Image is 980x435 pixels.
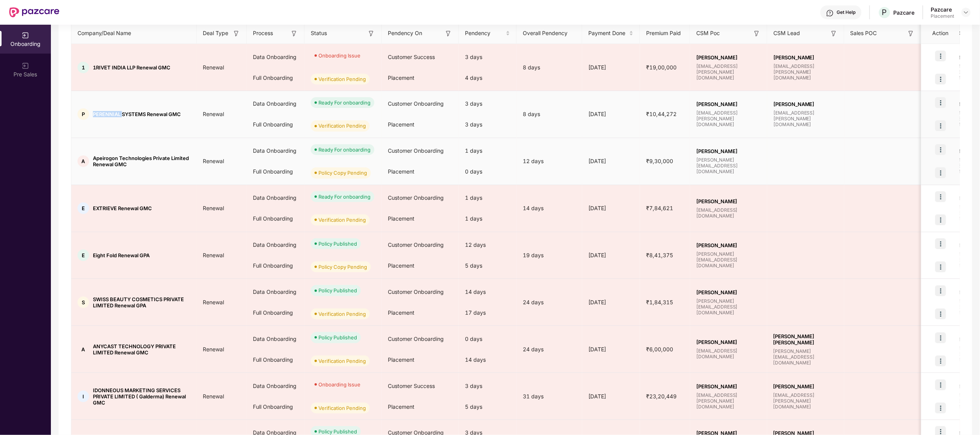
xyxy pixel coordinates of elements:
[445,30,452,37] img: svg+xml;base64,PHN2ZyB3aWR0aD0iMTYiIGhlaWdodD0iMTYiIHZpZXdCb3g9IjAgMCAxNiAxNiIgZmlsbD0ibm9uZSIgeG...
[247,255,305,276] div: Full Onboarding
[77,202,89,214] div: E
[388,215,414,222] span: Placement
[696,289,761,295] span: [PERSON_NAME]
[388,100,444,107] span: Customer Onboarding
[773,392,838,410] span: [EMAIL_ADDRESS][PERSON_NAME][DOMAIN_NAME]
[9,7,59,17] img: New Pazcare Logo
[318,216,366,224] div: Verification Pending
[459,376,517,396] div: 3 days
[388,194,444,201] span: Customer Onboarding
[588,29,628,37] span: Payment Done
[197,299,230,305] span: Renewal
[517,204,582,212] div: 14 days
[935,120,946,131] img: icon
[640,158,679,164] span: ₹9,30,000
[459,93,517,114] div: 3 days
[517,345,582,354] div: 24 days
[773,29,800,37] span: CSM Lead
[247,396,305,417] div: Full Onboarding
[931,6,955,13] div: Pazcare
[247,140,305,161] div: Data Onboarding
[388,262,414,269] span: Placement
[459,23,517,44] th: Pendency
[388,74,414,81] span: Placement
[290,30,298,37] img: svg+xml;base64,PHN2ZyB3aWR0aD0iMTYiIGhlaWdodD0iMTYiIHZpZXdCb3g9IjAgMCAxNiAxNiIgZmlsbD0ibm9uZSIgeG...
[640,64,683,71] span: ₹19,00,000
[931,13,955,19] div: Placement
[640,252,679,258] span: ₹8,41,375
[247,161,305,182] div: Full Onboarding
[77,391,89,402] div: I
[459,255,517,276] div: 5 days
[197,252,230,258] span: Renewal
[367,30,375,37] img: svg+xml;base64,PHN2ZyB3aWR0aD0iMTYiIGhlaWdodD0iMTYiIHZpZXdCb3g9IjAgMCAxNiAxNiIgZmlsbD0ibm9uZSIgeG...
[696,348,761,359] span: [EMAIL_ADDRESS][DOMAIN_NAME]
[93,252,150,258] span: Eight Fold Renewal GPA
[517,63,582,72] div: 8 days
[388,121,414,128] span: Placement
[696,54,761,61] span: [PERSON_NAME]
[93,111,181,117] span: PERENNIAL SYSTEMS Renewal GMC
[311,29,327,37] span: Status
[388,241,444,248] span: Customer Onboarding
[318,146,370,153] div: Ready For onboarding
[247,329,305,349] div: Data Onboarding
[582,392,640,401] div: [DATE]
[197,205,230,211] span: Renewal
[197,393,230,400] span: Renewal
[773,63,838,81] span: [EMAIL_ADDRESS][PERSON_NAME][DOMAIN_NAME]
[696,198,761,204] span: [PERSON_NAME]
[318,310,366,318] div: Verification Pending
[459,302,517,323] div: 17 days
[247,67,305,88] div: Full Onboarding
[77,62,89,73] div: 1
[935,214,946,225] img: icon
[318,169,367,177] div: Policy Copy Pending
[773,110,838,127] span: [EMAIL_ADDRESS][PERSON_NAME][DOMAIN_NAME]
[830,30,838,37] img: svg+xml;base64,PHN2ZyB3aWR0aD0iMTYiIGhlaWdodD0iMTYiIHZpZXdCb3g9IjAgMCAxNiAxNiIgZmlsbD0ibm9uZSIgeG...
[935,309,946,319] img: icon
[582,157,640,165] div: [DATE]
[388,29,422,37] span: Pendency On
[93,64,170,71] span: 1RIVET INDIA LLP Renewal GMC
[77,155,89,167] div: A
[517,251,582,260] div: 19 days
[388,147,444,154] span: Customer Onboarding
[247,302,305,323] div: Full Onboarding
[640,393,683,400] span: ₹23,20,449
[318,357,366,365] div: Verification Pending
[318,193,370,201] div: Ready For onboarding
[388,383,435,389] span: Customer Success
[582,298,640,307] div: [DATE]
[93,296,190,309] span: SWISS BEAUTY COSMETICS PRIVATE LIMITED Renewal GPA
[773,383,838,389] span: [PERSON_NAME]
[935,74,946,84] img: icon
[459,67,517,88] div: 4 days
[696,63,761,81] span: [EMAIL_ADDRESS][PERSON_NAME][DOMAIN_NAME]
[773,54,838,61] span: [PERSON_NAME]
[459,140,517,161] div: 1 days
[318,52,360,59] div: Onboarding Issue
[22,62,29,70] img: svg+xml;base64,PHN2ZyB3aWR0aD0iMjAiIGhlaWdodD0iMjAiIHZpZXdCb3g9IjAgMCAyMCAyMCIgZmlsbD0ibm9uZSIgeG...
[582,251,640,260] div: [DATE]
[465,29,504,37] span: Pendency
[388,309,414,316] span: Placement
[696,383,761,389] span: [PERSON_NAME]
[640,111,683,117] span: ₹10,44,272
[517,392,582,401] div: 31 days
[696,157,761,174] span: [PERSON_NAME][EMAIL_ADDRESS][DOMAIN_NAME]
[247,349,305,370] div: Full Onboarding
[935,403,946,413] img: icon
[582,110,640,118] div: [DATE]
[388,288,444,295] span: Customer Onboarding
[318,404,366,412] div: Verification Pending
[253,29,273,37] span: Process
[247,208,305,229] div: Full Onboarding
[894,9,915,16] div: Pazcare
[582,63,640,72] div: [DATE]
[459,282,517,302] div: 14 days
[93,343,190,356] span: ANYCAST TECHNOLOGY PRIVATE LIMITED Renewal GMC
[318,334,357,341] div: Policy Published
[882,8,887,17] span: P
[388,54,435,60] span: Customer Success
